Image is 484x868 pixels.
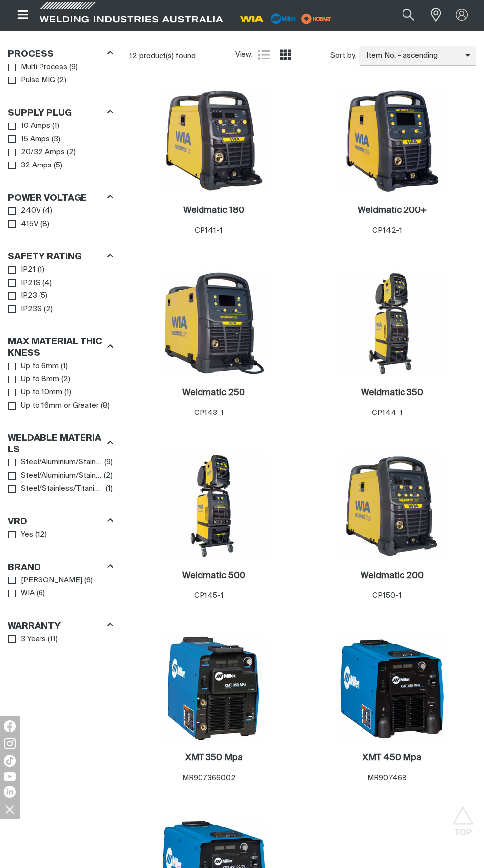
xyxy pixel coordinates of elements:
span: IP21S [21,278,40,289]
ul: Brand [8,574,113,600]
a: Yes [8,528,33,541]
a: Weldmatic 180 [183,205,244,216]
h2: Weldmatic 180 [183,206,244,215]
img: Weldmatic 350 [339,270,445,376]
span: ( 2 ) [67,147,76,158]
div: Brand [8,560,113,574]
a: IP23 [8,289,37,303]
span: ( 9 ) [104,457,113,468]
div: Max Material Thickness [8,335,113,360]
span: ( 3 ) [52,134,60,145]
span: IP23S [21,304,42,315]
span: Yes [21,529,33,540]
h2: Weldmatic 500 [182,571,245,580]
div: Supply Plug [8,106,113,119]
span: ( 8 ) [101,400,110,412]
span: ( 1 ) [64,387,71,398]
span: 3 Years [21,634,46,645]
h2: Weldmatic 200+ [358,206,427,215]
span: Up to 16mm or Greater [21,400,99,412]
span: 20/32 Amps [21,147,65,158]
a: IP21S [8,277,40,290]
a: Up to 16mm or Greater [8,399,99,413]
span: WIA [21,588,35,599]
button: Search products [392,4,425,26]
img: TikTok [4,755,16,767]
h2: XMT 450 Mpa [363,753,421,762]
span: ( 1 ) [106,483,113,495]
h2: XMT 350 Mpa [185,753,242,762]
img: hide socials [1,801,18,818]
img: XMT 450 Mpa [339,635,445,741]
img: YouTube [4,772,16,781]
span: Item No. - ascending [359,50,465,62]
img: Weldmatic 250 [161,270,267,376]
img: Weldmatic 180 [161,88,267,194]
ul: Weldable Materials [8,456,113,496]
a: 20/32 Amps [8,146,65,159]
span: Up to 6mm [21,361,59,372]
h3: Warranty [8,621,61,632]
span: 15 Amps [21,134,50,145]
a: Weldmatic 250 [182,387,245,399]
div: Power Voltage [8,191,113,205]
span: ( 2 ) [61,374,70,385]
img: Instagram [4,738,16,749]
span: ( 2 ) [104,470,113,482]
button: Scroll to top [452,806,474,828]
h2: Weldmatic 200 [361,571,424,580]
a: Weldmatic 350 [361,387,423,399]
span: ( 2 ) [44,304,53,315]
ul: VRD [8,528,113,541]
a: 15 Amps [8,133,50,146]
input: Product name or item number... [379,4,425,26]
a: Weldmatic 200 [361,570,424,581]
span: Multi Process [21,62,67,73]
a: 240V [8,205,41,218]
span: CP144-1 [372,409,403,416]
h3: Supply Plug [8,108,72,119]
div: Weldable Materials [8,431,113,456]
a: Weldmatic 500 [182,570,245,581]
span: CP141-1 [195,227,223,234]
span: View: [235,49,253,61]
a: Steel/Stainless/Titanium/Copper [8,482,104,496]
img: XMT 350 Mpa [161,635,267,741]
h2: Weldmatic 250 [182,388,245,397]
a: Pulse MIG [8,74,55,87]
a: WIA [8,587,35,600]
span: ( 1 ) [38,264,44,276]
a: XMT 450 Mpa [363,752,421,764]
span: Steel/Stainless/Titanium/Copper [21,483,104,495]
h3: Power Voltage [8,193,87,204]
span: CP150-1 [372,592,402,599]
h3: Safety Rating [8,251,81,263]
img: LinkedIn [4,786,16,798]
span: CP142-1 [372,227,402,234]
span: MR907366002 [182,774,236,782]
a: Up to 8mm [8,373,59,386]
a: List view [258,49,270,61]
h2: Weldmatic 350 [361,388,423,397]
h3: Max Material Thickness [8,336,103,359]
span: ( 5 ) [39,290,47,302]
div: 12 [129,51,235,61]
span: ( 1 ) [52,121,59,132]
span: Steel/Aluminium/Stainless [21,457,102,468]
a: IP21 [8,263,36,277]
aside: Filters [8,43,113,646]
span: CP143-1 [194,409,224,416]
img: Weldmatic 200+ [339,88,445,194]
ul: Supply Plug [8,120,113,172]
span: CP145-1 [194,592,224,599]
span: MR907468 [367,774,407,782]
img: Weldmatic 500 [161,453,267,559]
a: Up to 6mm [8,360,59,373]
ul: Warranty [8,633,113,646]
h3: VRD [8,516,27,528]
span: [PERSON_NAME] [21,575,82,586]
span: ( 5 ) [54,160,62,171]
span: Up to 10mm [21,387,62,398]
div: Warranty [8,619,113,632]
a: 415V [8,218,39,231]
